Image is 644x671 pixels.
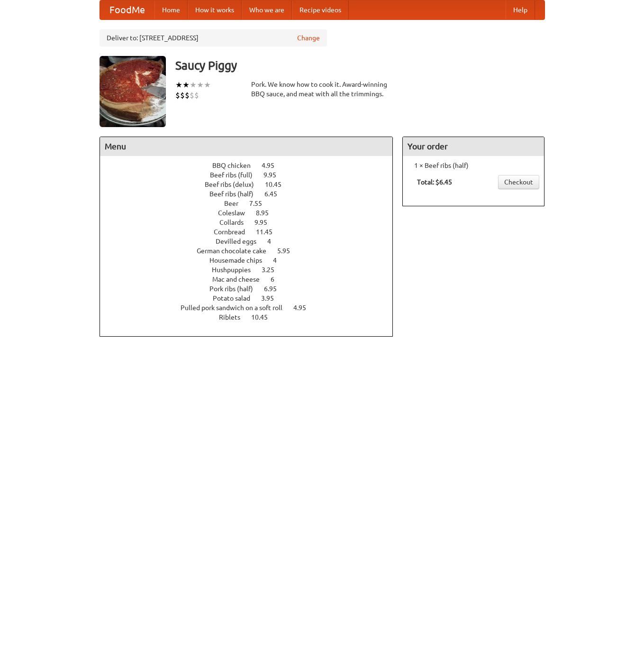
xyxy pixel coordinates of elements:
[175,56,545,75] h3: Saucy Piggy
[265,181,291,188] span: 10.45
[219,219,253,226] span: Collards
[251,313,277,321] span: 10.45
[100,56,166,127] img: angular.jpg
[180,90,185,101] li: $
[205,181,263,188] span: Beef ribs (delux)
[190,90,194,101] li: $
[256,209,278,217] span: 8.95
[205,181,299,188] a: Beef ribs (delux) 10.45
[213,294,291,302] a: Potato salad 3.95
[408,161,539,170] li: 1 × Beef ribs (half)
[262,266,284,274] span: 3.25
[271,276,284,283] span: 6
[251,80,393,99] div: Pork. We know how to cook it. Award-winning BBQ sauce, and meat with all the trimmings.
[254,219,277,226] span: 9.95
[209,190,295,198] a: Beef ribs (half) 6.45
[204,80,211,90] li: ★
[212,266,292,274] a: Hushpuppies 3.25
[197,80,204,90] li: ★
[297,33,320,43] a: Change
[219,219,285,226] a: Collards 9.95
[264,190,287,198] span: 6.45
[209,190,263,198] span: Beef ribs (half)
[210,171,294,179] a: Beef ribs (full) 9.95
[277,247,299,255] span: 5.95
[249,200,272,207] span: 7.55
[214,228,254,236] span: Cornbread
[209,285,294,293] a: Pork ribs (half) 6.95
[209,285,263,293] span: Pork ribs (half)
[100,0,154,19] a: FoodMe
[262,162,284,169] span: 4.95
[175,80,182,90] li: ★
[197,247,276,255] span: German chocolate cake
[403,137,544,156] h4: Your order
[417,178,452,186] b: Total: $6.45
[181,304,292,312] span: Pulled pork sandwich on a soft roll
[218,209,286,217] a: Coleslaw 8.95
[261,294,283,302] span: 3.95
[182,80,190,90] li: ★
[212,266,260,274] span: Hushpuppies
[175,90,180,101] li: $
[219,313,250,321] span: Riblets
[224,200,280,207] a: Beer 7.55
[100,137,393,156] h4: Menu
[242,0,292,19] a: Who we are
[273,257,286,264] span: 4
[212,276,269,283] span: Mac and cheese
[212,162,260,169] span: BBQ chicken
[210,171,262,179] span: Beef ribs (full)
[498,175,539,189] a: Checkout
[194,90,199,101] li: $
[190,80,197,90] li: ★
[216,238,266,245] span: Devilled eggs
[267,238,281,245] span: 4
[212,162,292,169] a: BBQ chicken 4.95
[197,247,308,255] a: German chocolate cake 5.95
[214,228,290,236] a: Cornbread 11.45
[185,90,190,101] li: $
[293,304,316,312] span: 4.95
[256,228,282,236] span: 11.45
[218,209,254,217] span: Coleslaw
[292,0,349,19] a: Recipe videos
[263,171,286,179] span: 9.95
[212,276,292,283] a: Mac and cheese 6
[216,238,289,245] a: Devilled eggs 4
[506,0,535,19] a: Help
[219,313,285,321] a: Riblets 10.45
[209,257,294,264] a: Housemade chips 4
[154,0,188,19] a: Home
[188,0,242,19] a: How it works
[181,304,324,312] a: Pulled pork sandwich on a soft roll 4.95
[213,294,260,302] span: Potato salad
[224,200,248,207] span: Beer
[264,285,286,293] span: 6.95
[100,29,327,46] div: Deliver to: [STREET_ADDRESS]
[209,257,272,264] span: Housemade chips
